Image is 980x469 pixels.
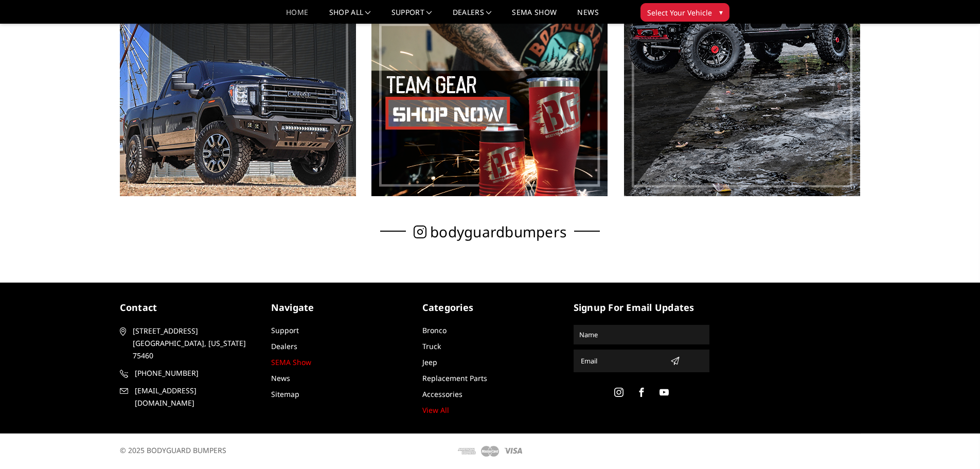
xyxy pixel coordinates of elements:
[640,3,729,22] button: Select Your Vehicle
[120,445,226,455] span: © 2025 BODYGUARD BUMPERS
[574,301,709,315] h5: signup for email updates
[719,7,723,18] span: ▾
[422,341,441,351] a: Truck
[120,367,256,379] a: [PHONE_NUMBER]
[135,385,254,409] span: [EMAIL_ADDRESS][DOMAIN_NAME]
[422,389,462,399] a: Accessories
[575,326,708,343] input: Name
[271,357,311,367] a: SEMA Show
[133,325,252,362] span: [STREET_ADDRESS] [GEOGRAPHIC_DATA], [US_STATE] 75460
[453,9,492,24] a: Dealers
[120,385,256,409] a: [EMAIL_ADDRESS][DOMAIN_NAME]
[577,9,598,24] a: News
[512,9,557,24] a: SEMA Show
[329,9,371,24] a: shop all
[271,389,299,399] a: Sitemap
[577,353,666,369] input: Email
[430,227,566,237] span: bodyguardbumpers
[120,301,256,315] h5: contact
[271,341,297,351] a: Dealers
[929,420,980,469] iframe: Chat Widget
[391,9,432,24] a: Support
[647,7,712,18] span: Select Your Vehicle
[271,301,407,315] h5: Navigate
[271,373,290,383] a: News
[422,357,437,367] a: Jeep
[422,373,487,383] a: Replacement Parts
[271,325,299,335] a: Support
[286,9,308,24] a: Home
[422,405,449,415] a: View All
[135,367,254,379] span: [PHONE_NUMBER]
[422,325,447,335] a: Bronco
[422,301,558,315] h5: Categories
